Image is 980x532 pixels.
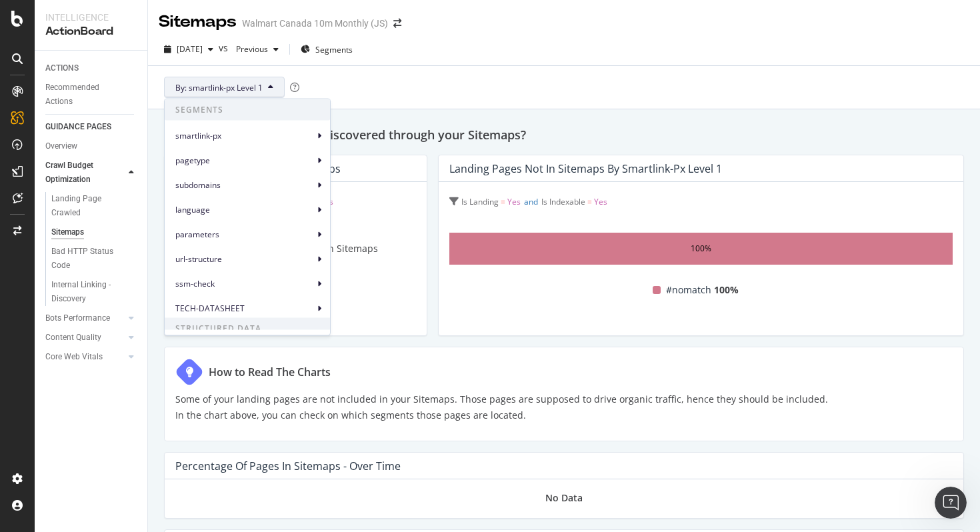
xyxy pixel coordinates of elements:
[51,278,138,306] a: Internal Linking - Discovery
[45,120,138,134] a: GUIDANCE PAGES
[295,39,358,60] button: Segments
[165,99,330,121] span: SEGMENTS
[51,278,127,306] div: Internal Linking - Discovery
[666,282,711,298] span: #nomatch
[175,277,314,289] span: ssm-check
[315,44,353,55] span: Segments
[175,82,263,93] span: By: smartlink-px Level 1
[175,228,314,240] span: parameters
[541,196,585,207] span: Is Indexable
[545,490,583,506] div: No Data
[501,196,505,207] span: =
[393,19,401,28] div: arrow-right-arrow-left
[45,81,138,109] a: Recommended Actions
[714,282,739,298] span: 100%
[177,43,203,55] span: 2025 Oct. 3rd
[175,302,314,314] span: TECH-DATASHEET
[45,139,77,153] div: Overview
[175,459,401,473] div: Percentage of Pages in Sitemaps - Over Time
[45,139,138,153] a: Overview
[164,77,285,98] button: By: smartlink-px Level 1
[51,225,84,239] div: Sitemaps
[45,350,125,364] a: Core Web Vitals
[175,179,314,191] span: subdomains
[51,225,138,239] a: Sitemaps
[691,241,711,257] div: 100%
[587,196,592,207] span: =
[175,391,828,423] p: Some of your landing pages are not included in your Sitemaps. Those pages are supposed to drive o...
[45,159,115,187] div: Crawl Budget Optimization
[507,196,521,207] span: Yes
[242,17,388,30] div: Walmart Canada 10m Monthly (JS)
[45,11,137,24] div: Intelligence
[449,162,722,175] div: Landing Pages not in Sitemaps by smartlink-px Level 1
[51,192,138,220] a: Landing Page Crawled
[45,159,125,187] a: Crawl Budget Optimization
[175,129,314,141] span: smartlink-px
[461,196,499,207] span: Is Landing
[45,311,125,325] a: Bots Performance
[175,154,314,166] span: pagetype
[45,120,111,134] div: GUIDANCE PAGES
[51,245,126,273] div: Bad HTTP Status Code
[164,125,964,144] h2: Can your Landing Pages be Discovered through your Sitemaps?
[524,196,538,207] span: and
[231,39,284,60] button: Previous
[594,196,607,207] span: Yes
[175,253,314,265] span: url-structure
[45,350,103,364] div: Core Web Vitals
[209,364,331,380] div: How to Read The Charts
[45,81,125,109] div: Recommended Actions
[45,331,125,345] a: Content Quality
[165,318,330,339] span: STRUCTURED DATA
[51,192,126,220] div: Landing Page Crawled
[175,203,314,215] span: language
[45,331,101,345] div: Content Quality
[45,61,79,75] div: ACTIONS
[935,487,967,519] iframe: Intercom live chat
[45,311,110,325] div: Bots Performance
[159,11,237,33] div: Sitemaps
[219,41,231,55] span: vs
[159,39,219,60] button: [DATE]
[231,43,268,55] span: Previous
[45,24,137,39] div: ActionBoard
[51,245,138,273] a: Bad HTTP Status Code
[45,61,138,75] a: ACTIONS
